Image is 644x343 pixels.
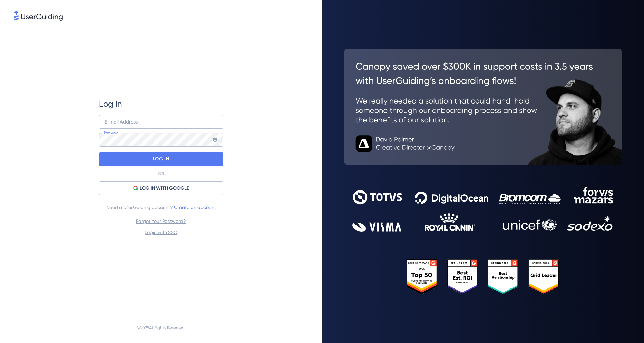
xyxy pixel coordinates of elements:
span: LOG IN WITH GOOGLE [140,184,189,193]
a: Forgot Your Password? [136,218,186,224]
img: 9302ce2ac39453076f5bc0f2f2ca889b.svg [352,187,614,232]
img: 8faab4ba6bc7696a72372aa768b0286c.svg [14,11,63,21]
img: 25303e33045975176eb484905ab012ff.svg [407,259,559,294]
p: OR [158,171,164,176]
a: Create an account [174,205,216,210]
span: Log In [99,98,122,109]
p: LOG IN [153,154,169,165]
span: © 2025 All Rights Reserved. [137,324,186,332]
span: Need a UserGuiding account? [106,203,216,212]
input: example@company.com [99,115,223,129]
a: Login with SSO [145,229,177,235]
img: 26c0aa7c25a843aed4baddd2b5e0fa68.svg [344,49,622,165]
